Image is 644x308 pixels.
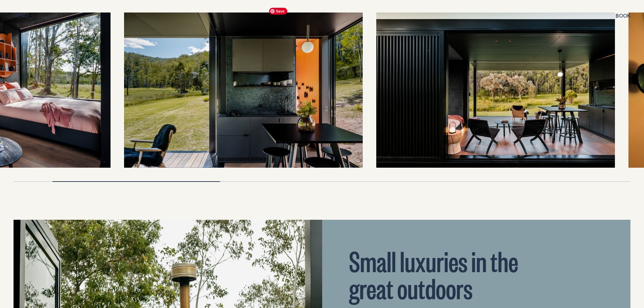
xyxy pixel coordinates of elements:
h2: Small luxuries in the great outdoors [349,247,544,301]
span: Book [616,13,630,18]
span: Save [269,8,287,15]
button: show menu [14,12,28,20]
button: show booking tray [616,12,630,20]
span: Menu [14,13,28,18]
